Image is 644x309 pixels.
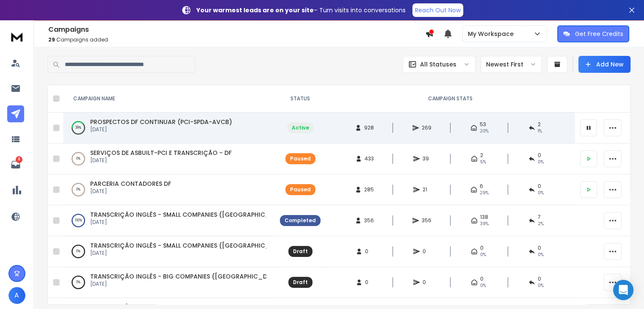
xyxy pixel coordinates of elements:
[285,217,316,224] div: Completed
[480,152,483,159] span: 2
[538,251,544,258] span: 0%
[364,217,374,224] span: 356
[76,278,80,287] p: 0 %
[364,186,374,193] span: 285
[420,60,456,69] p: All Statuses
[8,287,25,304] button: A
[290,155,311,162] div: Paused
[480,128,489,135] span: 20 %
[63,205,275,236] td: 100%TRANSCRIÇÃO INGLÊS - SMALL COMPANIES ([GEOGRAPHIC_DATA])[DATE]
[557,25,629,42] button: Get Free Credits
[422,124,431,131] span: 269
[422,217,431,224] span: 356
[90,250,266,257] p: [DATE]
[538,152,541,159] span: 0
[75,216,82,225] p: 100 %
[48,25,425,35] h1: Campaigns
[538,183,541,190] span: 0
[76,185,80,194] p: 0 %
[538,276,541,282] span: 0
[538,159,544,166] span: 0 %
[365,248,373,255] span: 0
[90,118,232,126] a: PROSPECTOS DF CONTINUAR (PCI-SPDA-AVCB)
[538,214,541,221] span: 7
[578,56,630,73] button: Add New
[480,245,484,251] span: 0
[538,190,544,196] span: 0 %
[326,85,575,113] th: CAMPAIGN STATS
[90,157,232,164] p: [DATE]
[90,219,266,226] p: [DATE]
[365,155,374,162] span: 433
[90,149,232,157] a: SERVIÇOS DE ASBUILT-PCI E TRANSCRIÇÃO - DF
[480,190,489,196] span: 29 %
[293,248,308,255] div: Draft
[538,282,544,289] span: 0%
[76,154,80,163] p: 0 %
[538,245,541,251] span: 0
[75,124,81,132] p: 39 %
[480,214,488,221] span: 138
[90,210,293,219] a: TRANSCRIÇÃO INGLÊS - SMALL COMPANIES ([GEOGRAPHIC_DATA])
[196,6,406,14] p: – Turn visits into conversations
[423,155,431,162] span: 39
[480,221,489,227] span: 39 %
[90,126,232,133] p: [DATE]
[63,85,275,113] th: CAMPAIGN NAME
[292,124,309,131] div: Active
[538,128,542,135] span: 1 %
[480,159,486,166] span: 5 %
[290,186,311,193] div: Paused
[480,251,486,258] span: 0%
[364,124,374,131] span: 928
[365,279,373,286] span: 0
[76,247,80,256] p: 0 %
[468,30,517,38] p: My Workspace
[415,6,461,14] p: Reach Out Now
[613,280,633,300] div: Open Intercom Messenger
[48,36,55,43] span: 29
[275,85,326,113] th: STATUS
[423,279,431,286] span: 0
[48,36,425,43] p: Campaigns added
[480,183,483,190] span: 6
[7,156,24,173] a: 8
[63,236,275,267] td: 0%TRANSCRIÇÃO INGLÊS - SMALL COMPANIES ([GEOGRAPHIC_DATA], [GEOGRAPHIC_DATA], [GEOGRAPHIC_DATA], ...
[16,156,22,163] p: 8
[423,248,431,255] span: 0
[538,221,544,227] span: 2 %
[412,3,463,17] a: Reach Out Now
[90,281,266,287] p: [DATE]
[480,282,486,289] span: 0%
[90,188,171,195] p: [DATE]
[8,29,25,44] img: logo
[480,121,486,128] span: 53
[63,267,275,298] td: 0%TRANSCRIÇÃO INGLÊS - BIG COMPANIES ([GEOGRAPHIC_DATA], [GEOGRAPHIC_DATA], [GEOGRAPHIC_DATA], [G...
[63,143,275,174] td: 0%SERVIÇOS DE ASBUILT-PCI E TRANSCRIÇÃO - DF[DATE]
[423,186,431,193] span: 21
[63,174,275,205] td: 0%PARCERIA CONTADORES DF[DATE]
[575,30,623,38] p: Get Free Credits
[63,113,275,143] td: 39%PROSPECTOS DF CONTINUAR (PCI-SPDA-AVCB)[DATE]
[481,56,542,73] button: Newest First
[196,6,314,14] strong: Your warmest leads are on your site
[90,179,171,188] a: PARCERIA CONTADORES DF
[293,279,308,286] div: Draft
[538,121,541,128] span: 2
[480,276,484,282] span: 0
